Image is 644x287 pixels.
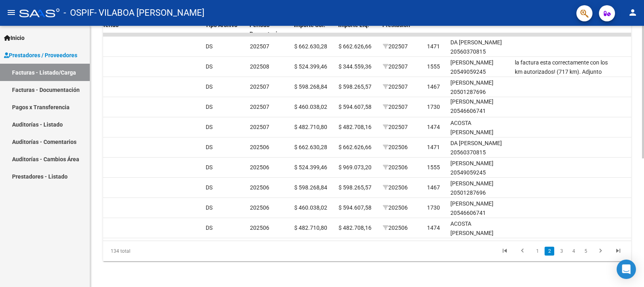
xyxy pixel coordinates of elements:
[383,204,408,211] span: 202506
[250,225,269,231] span: 202506
[94,4,204,22] span: - VILABOA [PERSON_NAME]
[427,183,440,192] div: 1467
[383,144,408,150] span: 202506
[383,104,408,110] span: 202507
[205,12,237,28] span: Integracion Tipo Archivo
[339,225,372,231] span: $ 482.708,16
[557,247,566,256] a: 3
[427,223,440,233] div: 1474
[427,143,440,152] div: 1471
[4,51,77,60] span: Prestadores / Proveedores
[206,43,213,50] span: DS
[628,8,638,17] mat-icon: person
[294,144,327,150] span: $ 662.630,28
[339,104,372,110] span: $ 594.607,58
[580,244,592,258] li: page 5
[450,159,508,177] div: [PERSON_NAME] 20549059245
[338,12,369,28] span: Integracion Importe Liq.
[427,102,440,112] div: 1730
[383,225,408,231] span: 202506
[206,164,213,171] span: DS
[339,63,372,70] span: $ 344.559,36
[103,241,207,261] div: 134 total
[250,63,269,70] span: 202508
[339,184,372,191] span: $ 598.265,57
[427,62,440,71] div: 1555
[294,43,327,50] span: $ 662.630,28
[250,144,269,150] span: 202506
[450,199,508,218] div: [PERSON_NAME] 20546606741
[339,43,372,50] span: $ 662.626,66
[531,244,543,258] li: page 1
[64,4,94,22] span: - OSPIF
[427,42,440,51] div: 1471
[383,43,408,50] span: 202507
[6,8,16,17] mat-icon: menu
[250,83,269,90] span: 202507
[339,144,372,150] span: $ 662.626,66
[593,247,608,256] a: go to next page
[515,247,530,256] a: go to previous page
[294,12,325,28] span: Integracion Importe Sol.
[555,244,568,258] li: page 3
[581,247,590,256] a: 5
[89,12,119,28] span: Monto Transferido
[450,38,508,56] div: DA [PERSON_NAME] 20560370815
[383,164,408,171] span: 202506
[294,164,327,171] span: $ 524.399,46
[383,124,408,130] span: 202507
[450,97,508,116] div: [PERSON_NAME] 20546606741
[250,204,269,211] span: 202506
[294,184,327,191] span: $ 598.268,84
[339,164,372,171] span: $ 969.073,20
[250,104,269,110] span: 202507
[382,12,410,28] span: Período Prestación
[294,225,327,231] span: $ 482.710,80
[427,163,440,172] div: 1555
[206,225,213,231] span: DS
[427,203,440,212] div: 1730
[4,33,25,42] span: Inicio
[383,83,408,90] span: 202507
[294,204,327,211] span: $ 460.038,02
[250,184,269,191] span: 202506
[383,63,408,70] span: 202507
[294,104,327,110] span: $ 460.038,02
[450,219,508,247] div: ACOSTA [PERSON_NAME] 20525873561
[206,204,213,211] span: DS
[450,139,508,157] div: DA [PERSON_NAME] 20560370815
[497,247,512,256] a: go to first page
[206,124,213,130] span: DS
[450,119,508,146] div: ACOSTA [PERSON_NAME] 20525873561
[450,179,508,198] div: [PERSON_NAME] 20501287696
[533,247,542,256] a: 1
[294,124,327,130] span: $ 482.710,80
[206,104,213,110] span: DS
[611,247,626,256] a: go to last page
[427,82,440,92] div: 1467
[339,124,372,130] span: $ 482.708,16
[250,164,269,171] span: 202506
[206,184,213,191] span: DS
[543,244,555,258] li: page 2
[450,78,508,97] div: [PERSON_NAME] 20501287696
[515,59,608,102] span: la factura esta correctamente con los km autorizados! (717 km). Adjunto autorización 2025. Por fa...
[339,204,372,211] span: $ 594.607,58
[617,260,636,279] div: Open Intercom Messenger
[206,144,213,150] span: DS
[206,63,213,70] span: DS
[250,43,269,50] span: 202507
[545,247,554,256] a: 2
[250,124,269,130] span: 202507
[339,83,372,90] span: $ 598.265,57
[427,123,440,132] div: 1474
[569,247,578,256] a: 4
[294,63,327,70] span: $ 524.399,46
[568,244,580,258] li: page 4
[206,83,213,90] span: DS
[294,83,327,90] span: $ 598.268,84
[383,184,408,191] span: 202506
[450,58,508,77] div: [PERSON_NAME] 20549059245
